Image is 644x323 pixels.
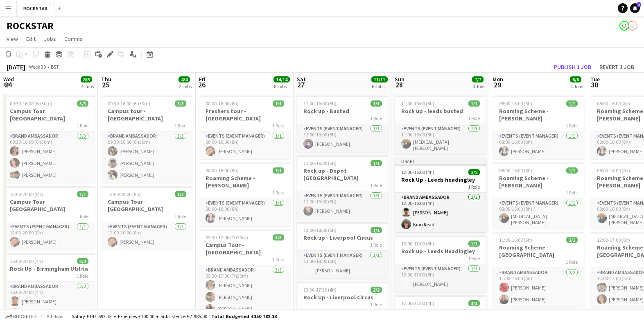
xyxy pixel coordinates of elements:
span: All jobs [45,313,65,319]
app-card-role: Events (Event Manager)1/108:00-16:00 (8h)[MEDICAL_DATA][PERSON_NAME] [493,198,584,229]
span: 08:00-16:00 (8h) [597,167,630,174]
app-card-role: Brand Ambassador2/211:00-16:00 (5h)[PERSON_NAME][PERSON_NAME] [493,268,584,307]
span: 1 Role [174,123,186,129]
a: Jobs [41,33,59,44]
h3: Roaming Scheme - [GEOGRAPHIC_DATA] [493,244,584,258]
span: 1 Role [272,123,284,129]
span: Thu [101,76,111,83]
app-card-role: Events (Event Manager)1/111:00-16:00 (5h)[PERSON_NAME] [297,191,389,219]
span: 1/1 [371,100,382,107]
span: Week 39 [27,64,47,70]
app-job-card: 12:00-17:00 (5h)1/1Rock up - Leeds Headingley1 RoleEvents (Event Manager)1/112:00-17:00 (5h)[PERS... [395,236,486,292]
span: 29 [491,80,503,89]
span: 30 [589,80,600,89]
span: 13:00-18:00 (5h) [303,227,337,233]
span: 3/3 [77,100,88,107]
span: 3/3 [175,100,186,107]
span: 08:00-16:00 (8h) [499,167,532,174]
div: [DATE] [7,63,25,71]
h1: ROCKSTAR [7,20,54,32]
span: 1/1 [273,167,284,174]
app-job-card: 13:00-18:00 (5h)1/1Rock up - Liverpool Circus1 RoleEvents (Event Manager)1/113:00-18:00 (5h)[PERS... [297,222,389,278]
h3: Rock up - Busted [297,107,389,115]
app-card-role: Events (Event Manager)1/112:00-20:00 (8h)[PERSON_NAME] [3,222,95,250]
app-job-card: 08:00-16:00 (8h)1/1Freshers tour - [GEOGRAPHIC_DATA]1 RoleEvents (Event Manager)1/108:00-16:00 (8... [199,96,291,159]
span: 13:30-17:30 (4h) [303,287,337,293]
h3: Rock Up - Leeds Busted vs McFly [395,307,486,322]
span: Sun [395,76,404,83]
span: 1 Role [566,259,578,265]
span: 1 Role [272,256,284,263]
span: 1 Role [77,273,88,279]
h3: Rock up - Liverpool Circus [297,234,389,241]
span: 1 Role [468,115,480,121]
span: Jobs [44,35,56,42]
h3: Rock Up - Liverpool Circus [297,294,389,301]
span: 1 Role [370,182,382,188]
h3: Campus Tour - [GEOGRAPHIC_DATA] [199,241,291,256]
app-card-role: Brand Ambassador3/309:30-16:00 (6h30m)[PERSON_NAME][PERSON_NAME][PERSON_NAME] [3,131,95,183]
div: Salary £147 697.13 + Expenses £100.00 + Subsistence £2 985.00 = [72,313,277,319]
app-job-card: 09:30-17:00 (7h30m)3/3Campus Tour - [GEOGRAPHIC_DATA]1 RoleBrand Ambassador3/309:30-17:00 (7h30m)... [199,229,291,317]
div: 08:00-16:00 (8h)1/1Roaming Scheme - [PERSON_NAME]1 RoleEvents (Event Manager)1/108:00-16:00 (8h)[... [199,163,291,226]
app-card-role: Events (Event Manager)1/112:00-17:00 (5h)[PERSON_NAME] [395,264,486,292]
span: 08:00-16:00 (8h) [206,167,239,174]
span: 3/3 [468,300,480,306]
span: Sat [297,76,306,83]
app-job-card: 12:00-20:00 (8h)1/1Campus Tour [GEOGRAPHIC_DATA]1 RoleEvents (Event Manager)1/112:00-20:00 (8h)[P... [3,186,95,250]
span: 1/1 [468,100,480,107]
span: 3/3 [273,234,284,241]
span: 1/1 [371,160,382,166]
span: 17:00-21:00 (4h) [401,300,434,306]
app-card-role: Events (Event Manager)1/113:00-18:00 (5h)[PERSON_NAME] [297,251,389,278]
span: 1/1 [77,191,88,197]
app-job-card: 11:00-16:00 (5h)1/1Rock up - leeds busted1 RoleEvents (Event Manager)1/111:00-16:00 (5h)[MEDICAL_... [395,96,486,154]
app-job-card: 09:30-16:00 (6h30m)3/3Campus Tour [GEOGRAPHIC_DATA]1 RoleBrand Ambassador3/309:30-16:00 (6h30m)[P... [3,96,95,183]
h3: Roaming Scheme - [PERSON_NAME] [199,174,291,189]
span: 12:00-17:00 (5h) [401,241,434,247]
span: 1 Role [77,213,88,219]
span: 27 [296,80,306,89]
span: 11:00-16:00 (5h) [499,237,532,243]
h3: Freshers tour - [GEOGRAPHIC_DATA] [199,107,291,122]
div: 8 Jobs [274,83,289,89]
app-job-card: 08:00-16:00 (8h)1/1Roaming Scheme - [PERSON_NAME]1 RoleEvents (Event Manager)1/108:00-16:00 (8h)[... [493,96,584,159]
div: Draft [395,158,486,164]
span: 6/6 [570,76,581,82]
button: Revert 1 job [596,62,637,72]
span: Wed [3,76,14,83]
h3: Rock up - leeds busted [395,107,486,115]
span: 1 Role [370,115,382,121]
h3: Campus Tour [GEOGRAPHIC_DATA] [3,107,95,122]
app-card-role: Events (Event Manager)1/108:00-16:00 (8h)[PERSON_NAME] [199,131,291,159]
span: 09:30-16:00 (6h30m) [10,100,52,107]
app-job-card: 08:00-16:00 (8h)1/1Roaming Scheme - [PERSON_NAME]1 RoleEvents (Event Manager)1/108:00-16:00 (8h)[... [493,163,584,229]
app-job-card: 11:00-16:00 (5h)1/1Rock up - Busted1 RoleEvents (Event Manager)1/111:00-16:00 (5h)[PERSON_NAME] [297,96,389,152]
h3: Campus Tour [GEOGRAPHIC_DATA] [3,198,95,213]
span: 11/11 [371,76,388,82]
span: Mon [493,76,503,83]
span: 24 [2,80,14,89]
app-card-role: Events (Event Manager)1/111:00-16:00 (5h)[MEDICAL_DATA][PERSON_NAME] [395,124,486,154]
h3: Rock up - Depot [GEOGRAPHIC_DATA] [297,167,389,182]
app-job-card: Draft12:00-16:00 (4h)2/2Rock Up - Leeds headingley1 RoleBrand Ambassador2/212:00-16:00 (4h)[PERSO... [395,158,486,232]
app-card-role: Brand Ambassador3/309:30-17:00 (7h30m)[PERSON_NAME][PERSON_NAME][PERSON_NAME] [199,265,291,317]
a: 1 [630,3,640,13]
span: Total Budgeted £150 782.13 [211,313,277,319]
app-job-card: 11:00-16:00 (5h)1/1Rock up - Depot [GEOGRAPHIC_DATA]1 RoleEvents (Event Manager)1/111:00-16:00 (5... [297,155,389,219]
span: 25 [100,80,111,89]
span: 1/1 [273,100,284,107]
app-card-role: Events (Event Manager)1/108:00-16:00 (8h)[PERSON_NAME] [199,198,291,226]
app-card-role: Brand Ambassador2/212:00-16:00 (4h)[PERSON_NAME]Kian Read [395,193,486,232]
h3: Roaming Scheme - [PERSON_NAME] [493,107,584,122]
span: 1/1 [175,191,186,197]
div: 6 Jobs [372,83,387,89]
button: Publish 1 job [551,62,594,72]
